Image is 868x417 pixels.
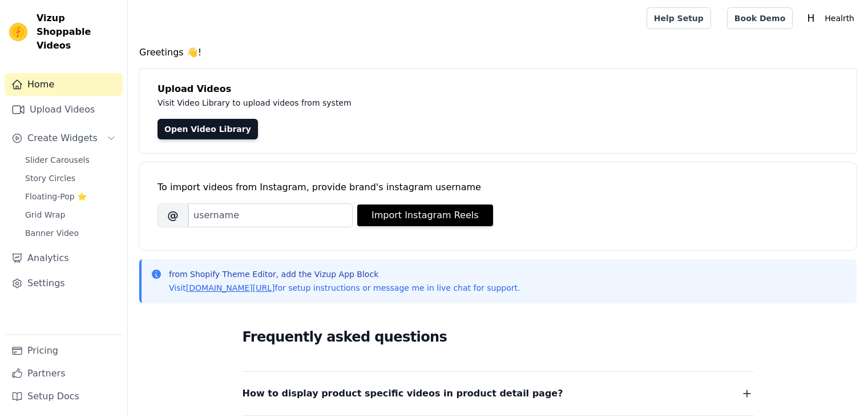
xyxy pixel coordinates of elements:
[820,8,859,29] p: Healrth
[25,227,79,239] span: Banner Video
[25,209,65,220] span: Grid Wrap
[18,189,123,205] a: Floating-Pop ⭐
[243,386,563,402] span: How to display product specific videos in product detail page?
[37,11,118,53] span: Vizup Shoppable Videos
[357,205,493,226] button: Import Instagram Reels
[802,8,859,29] button: H Healrth
[158,119,258,139] a: Open Video Library
[25,154,90,166] span: Slider Carousels
[5,127,123,150] button: Create Widgets
[5,339,123,362] a: Pricing
[158,96,669,110] p: Visit Video Library to upload videos from system
[25,191,87,202] span: Floating-Pop ⭐
[5,98,123,121] a: Upload Videos
[158,203,188,227] span: @
[139,46,857,59] h4: Greetings 👋!
[25,173,75,184] span: Story Circles
[169,282,520,294] p: Visit for setup instructions or message me in live chat for support.
[727,7,793,29] a: Book Demo
[27,131,98,145] span: Create Widgets
[186,283,275,292] a: [DOMAIN_NAME][URL]
[18,152,123,168] a: Slider Carousels
[158,82,838,96] h4: Upload Videos
[169,268,520,280] p: from Shopify Theme Editor, add the Vizup App Block
[5,362,123,385] a: Partners
[5,385,123,408] a: Setup Docs
[243,386,754,402] button: How to display product specific videos in product detail page?
[188,203,353,227] input: username
[808,13,815,24] text: H
[9,23,27,41] img: Vizup
[18,170,123,186] a: Story Circles
[18,207,123,223] a: Grid Wrap
[647,7,711,29] a: Help Setup
[5,272,123,295] a: Settings
[243,326,754,348] h2: Frequently asked questions
[18,225,123,241] a: Banner Video
[158,181,838,194] div: To import videos from Instagram, provide brand's instagram username
[5,73,123,96] a: Home
[5,247,123,270] a: Analytics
